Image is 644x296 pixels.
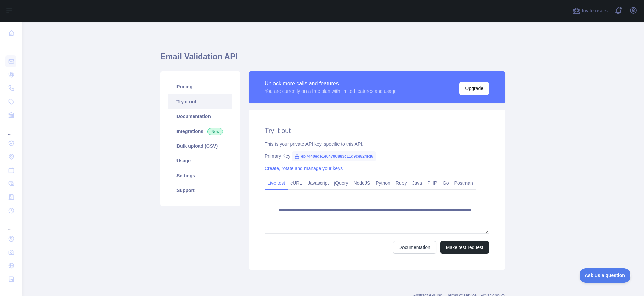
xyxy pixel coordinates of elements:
[410,178,425,188] a: Java
[571,5,609,16] button: Invite users
[265,80,397,88] div: Unlock more calls and features
[425,178,440,188] a: PHP
[393,178,410,188] a: Ruby
[5,40,16,54] div: ...
[5,218,16,231] div: ...
[265,126,489,135] h2: Try it out
[331,178,351,188] a: jQuery
[582,7,608,15] span: Invite users
[265,165,343,171] a: Create, rotate and manage your keys
[168,109,232,124] a: Documentation
[452,178,476,188] a: Postman
[265,88,397,95] div: You are currently on a free plan with limited features and usage
[459,82,489,95] button: Upgrade
[207,128,223,135] span: New
[168,94,232,109] a: Try it out
[168,183,232,198] a: Support
[265,141,489,147] div: This is your private API key, specific to this API.
[168,168,232,183] a: Settings
[373,178,393,188] a: Python
[168,139,232,153] a: Bulk upload (CSV)
[160,51,505,67] h1: Email Validation API
[305,178,331,188] a: Javascript
[440,178,452,188] a: Go
[5,122,16,136] div: ...
[168,124,232,139] a: Integrations New
[168,153,232,168] a: Usage
[265,178,288,188] a: Live test
[292,151,376,161] span: eb7440ede1e64706883c11d9ce824fd6
[440,241,489,254] button: Make test request
[393,241,436,254] a: Documentation
[351,178,373,188] a: NodeJS
[168,79,232,94] a: Pricing
[580,268,631,283] iframe: Toggle Customer Support
[288,178,305,188] a: cURL
[265,153,489,159] div: Primary Key:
